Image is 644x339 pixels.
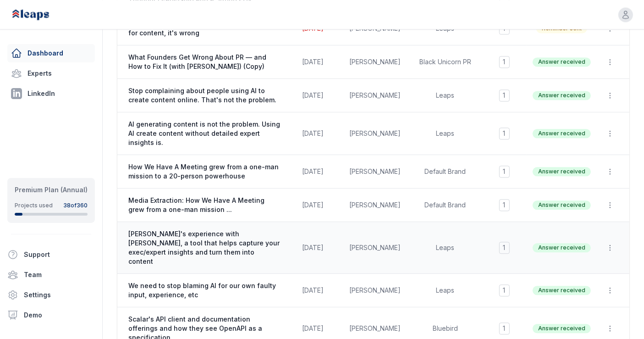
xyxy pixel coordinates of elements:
td: Leaps [409,112,481,155]
span: Media Extraction: How We Have A Meeting grew from a one-man mission ... [128,196,280,214]
span: 1 [499,199,510,211]
span: [DATE] [303,286,324,294]
span: 1 [499,89,510,101]
td: Default Brand [409,155,481,189]
span: 1 [499,128,510,139]
span: Answer received [533,324,591,333]
span: [DATE] [303,201,324,209]
span: [DATE] [303,58,324,66]
td: Default Brand [409,189,481,222]
span: [DATE] [303,244,324,251]
td: [PERSON_NAME] [341,189,409,222]
td: Leaps [409,274,481,307]
span: Answer received [533,167,591,176]
td: [PERSON_NAME] [341,45,409,79]
span: 1 [499,322,510,334]
td: Black Unicorn PR [409,45,481,79]
span: Answer received [533,286,591,295]
div: 38 of 360 [63,202,88,209]
td: [PERSON_NAME] [341,79,409,112]
a: Dashboard [7,44,95,62]
td: Leaps [409,222,481,274]
td: [PERSON_NAME] [341,222,409,274]
a: Experts [7,64,95,83]
span: 1 [499,284,510,296]
button: Support [4,245,91,264]
td: [PERSON_NAME] [341,112,409,155]
span: Answer received [533,243,591,252]
a: LinkedIn [7,84,95,103]
img: Leaps [11,5,70,25]
span: Answer received [533,91,591,100]
span: AI generating content is not the problem. Using AI create content without detailed expert insight... [128,120,280,147]
span: Stop complaining about people using AI to create content online. That's not the problem. [128,86,280,105]
span: [DATE] [303,324,324,332]
td: Leaps [409,79,481,112]
span: How We Have A Meeting grew from a one-man mission to a 20-person powerhouse [128,162,280,181]
span: What Founders Get Wrong About PR — and How to Fix It (with [PERSON_NAME]) (Copy) [128,53,280,71]
a: Demo [4,306,99,324]
div: Projects used [15,202,53,209]
span: Answer received [533,200,591,210]
div: Premium Plan (Annual) [15,185,88,195]
span: [DATE] [303,167,324,175]
span: Answer received [533,129,591,138]
span: [PERSON_NAME]'s experience with [PERSON_NAME], a tool that helps capture your exec/expert insight... [128,229,280,266]
span: Answer received [533,57,591,67]
span: We need to stop blaming AI for our own faulty input, experience, etc [128,281,280,300]
td: [PERSON_NAME] [341,274,409,307]
span: 1 [499,242,510,254]
span: [DATE] [303,91,324,99]
span: [DATE] [303,129,324,137]
a: Team [4,266,99,284]
span: 1 [499,56,510,68]
td: [PERSON_NAME] [341,155,409,189]
span: 1 [499,166,510,178]
a: Settings [4,286,99,304]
